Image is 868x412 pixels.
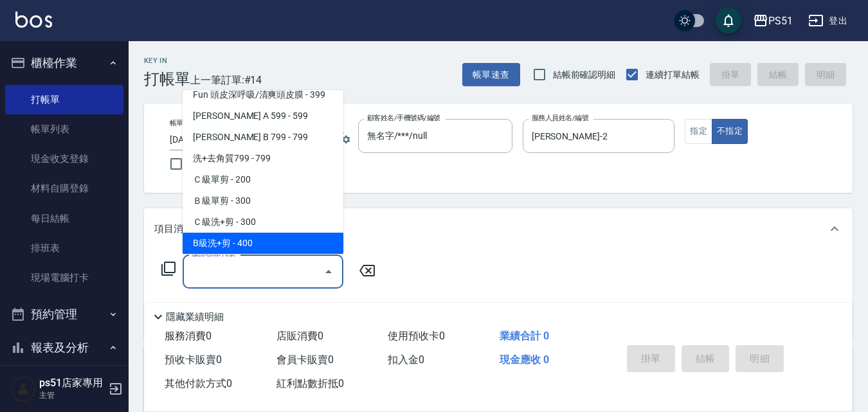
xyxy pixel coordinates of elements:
label: 帳單日期 [170,118,197,128]
span: 紅利點數折抵 0 [276,377,344,390]
span: 其他付款方式 0 [165,377,232,390]
p: 項目消費 [154,222,193,236]
span: [PERSON_NAME] A 599 - 599 [183,105,343,127]
button: PS51 [748,8,798,34]
button: 報表及分析 [5,331,123,364]
span: Ｃ級單剪 - 200 [183,169,343,190]
h5: ps51店家專用 [39,377,105,390]
button: 不指定 [712,119,748,144]
img: Logo [15,12,52,28]
span: 連續打單結帳 [646,68,700,82]
span: Fun 頭皮深呼吸/清爽頭皮膜 - 399 [183,84,343,105]
h2: Key In [144,57,190,65]
span: 扣入金 0 [388,354,424,366]
button: 登出 [803,9,853,33]
label: 顧客姓名/手機號碼/編號 [367,113,440,123]
div: 項目消費 [144,208,853,249]
span: 業績合計 0 [500,330,549,342]
button: 帳單速查 [462,63,520,87]
a: 排班表 [5,233,123,263]
a: 現金收支登錄 [5,144,123,174]
h3: 打帳單 [144,70,190,88]
a: 帳單列表 [5,114,123,144]
button: 櫃檯作業 [5,46,123,80]
span: Ｃ級洗+剪 - 300 [183,211,343,233]
span: 洗+去角質799 - 799 [183,148,343,169]
button: save [716,8,741,33]
span: 會員卡販賣 0 [276,354,334,366]
a: 每日結帳 [5,204,123,233]
span: 使用預收卡 0 [388,330,445,342]
p: 主管 [39,390,105,401]
span: [PERSON_NAME] B 799 - 799 [183,127,343,148]
label: 服務人員姓名/編號 [532,113,588,123]
a: 打帳單 [5,85,123,114]
button: Close [318,262,339,282]
span: 服務消費 0 [165,330,212,342]
a: 材料自購登錄 [5,174,123,203]
img: Person [10,376,36,402]
span: 結帳前確認明細 [553,68,616,82]
span: 預收卡販賣 0 [165,354,222,366]
span: 免費剪髮 - 100 [183,254,343,275]
a: 現場電腦打卡 [5,263,123,292]
div: PS51 [768,13,793,29]
button: 預約管理 [5,298,123,331]
span: 現金應收 0 [500,354,549,366]
span: B級洗+剪 - 400 [183,233,343,254]
button: 指定 [685,119,712,144]
span: Ｂ級單剪 - 300 [183,190,343,211]
span: 店販消費 0 [276,330,323,342]
p: 隱藏業績明細 [166,310,224,324]
span: 上一筆訂單:#14 [190,72,262,88]
input: YYYY/MM/DD hh:mm [170,129,294,150]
